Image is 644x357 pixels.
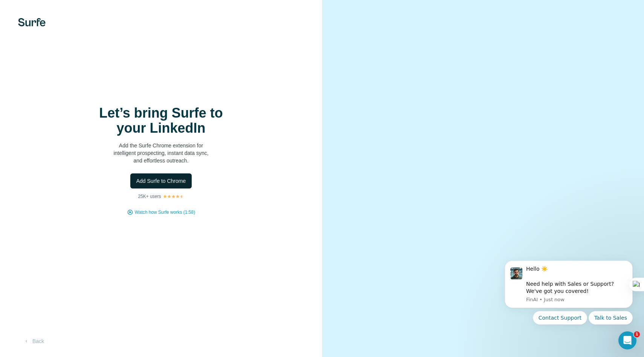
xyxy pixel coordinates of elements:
[136,177,186,185] span: Add Surfe to Chrome
[86,142,237,164] p: Add the Surfe Chrome extension for intelligent prospecting, instant data sync, and effortless out...
[618,331,636,349] iframe: Intercom live chat
[634,331,640,337] span: 1
[18,334,49,348] button: Back
[130,173,192,188] button: Add Surfe to Chrome
[493,251,644,353] iframe: Intercom notifications message
[135,209,195,216] button: Watch how Surfe works (1:58)
[138,193,161,200] p: 25K+ users
[86,106,237,136] h1: Let’s bring Surfe to your LinkedIn
[163,194,184,199] img: Rating Stars
[18,18,46,26] img: Surfe's logo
